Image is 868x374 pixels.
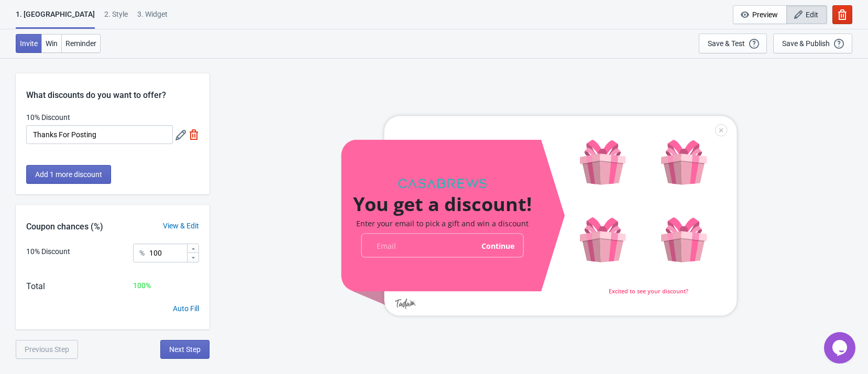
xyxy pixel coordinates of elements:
input: Chance [149,244,186,262]
div: 3. Widget [137,9,168,27]
div: Total [26,280,45,293]
span: Invite [20,39,38,48]
button: Win [41,34,62,53]
div: 10% Discount [26,246,70,257]
iframe: chat widget [824,332,858,364]
span: 100 % [133,281,151,290]
button: Reminder [61,34,101,53]
button: Invite [16,34,42,53]
span: Reminder [65,39,96,48]
button: Add 1 more discount [26,165,111,184]
label: 10% Discount [26,112,70,123]
span: Win [46,39,58,48]
button: Edit [786,5,827,24]
div: Save & Test [708,39,745,48]
button: Preview [733,5,787,24]
div: View & Edit [152,221,210,232]
button: Save & Publish [773,34,852,53]
button: Save & Test [699,34,767,53]
div: What discounts do you want to offer? [16,73,210,102]
img: delete.svg [189,129,199,140]
span: Next Step [169,345,201,354]
span: Add 1 more discount [35,170,102,179]
div: Coupon chances (%) [16,221,114,233]
div: Save & Publish [782,39,830,48]
div: % [139,247,145,259]
button: Next Step [160,340,210,359]
div: Auto Fill [173,303,199,314]
span: Preview [752,10,778,19]
div: 1. [GEOGRAPHIC_DATA] [16,9,95,29]
div: 2 . Style [104,9,128,27]
span: Edit [806,10,818,19]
